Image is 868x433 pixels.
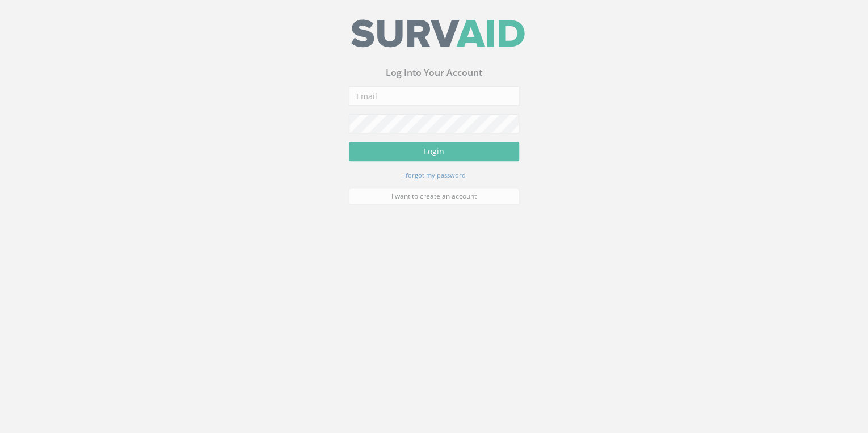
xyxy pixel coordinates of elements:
[349,145,519,165] button: Login
[349,90,519,109] input: Email
[349,191,519,208] a: I want to create an account
[402,174,466,183] small: I forgot my password
[349,72,519,82] h3: Log Into Your Account
[402,173,466,183] a: I forgot my password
